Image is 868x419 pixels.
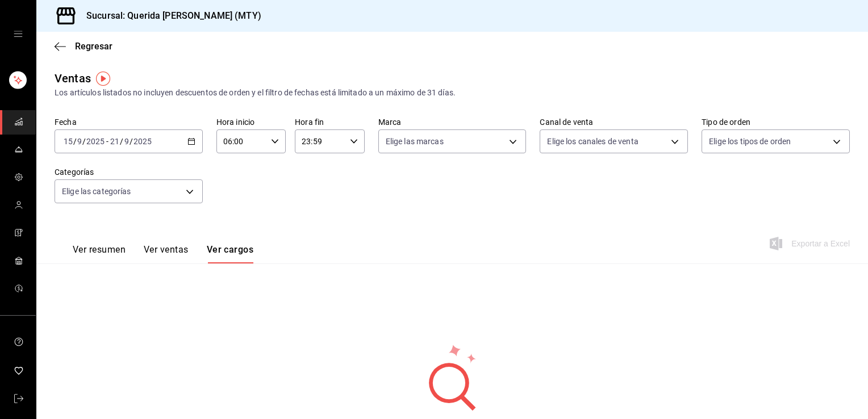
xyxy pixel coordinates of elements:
label: Hora fin [295,118,364,126]
label: Hora inicio [216,118,286,126]
span: / [82,137,86,146]
input: -- [77,137,82,146]
button: Ver resumen [73,244,126,263]
label: Marca [378,118,527,126]
div: Los artículos listados no incluyen descuentos de orden y el filtro de fechas está limitado a un m... [55,87,850,99]
span: Elige las categorías [62,186,131,197]
span: - [106,137,108,146]
button: Ver cargos [207,244,254,263]
span: / [130,137,133,146]
span: Elige los canales de venta [547,136,638,147]
span: / [120,137,123,146]
label: Canal de venta [540,118,688,126]
button: Ver ventas [144,244,189,263]
label: Tipo de orden [702,118,850,126]
span: Regresar [75,41,112,52]
img: Tooltip marker [96,72,110,86]
input: -- [63,137,73,146]
span: Elige los tipos de orden [709,136,791,147]
input: ---- [86,137,105,146]
input: ---- [133,137,152,146]
span: / [73,137,77,146]
label: Fecha [55,118,203,126]
label: Categorías [55,168,203,176]
div: navigation tabs [73,244,253,263]
input: -- [110,137,120,146]
div: Ventas [55,70,91,87]
input: -- [124,137,130,146]
h3: Sucursal: Querida [PERSON_NAME] (MTY) [77,9,261,23]
button: Regresar [55,41,112,52]
button: open drawer [14,30,23,39]
span: Elige las marcas [386,136,444,147]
